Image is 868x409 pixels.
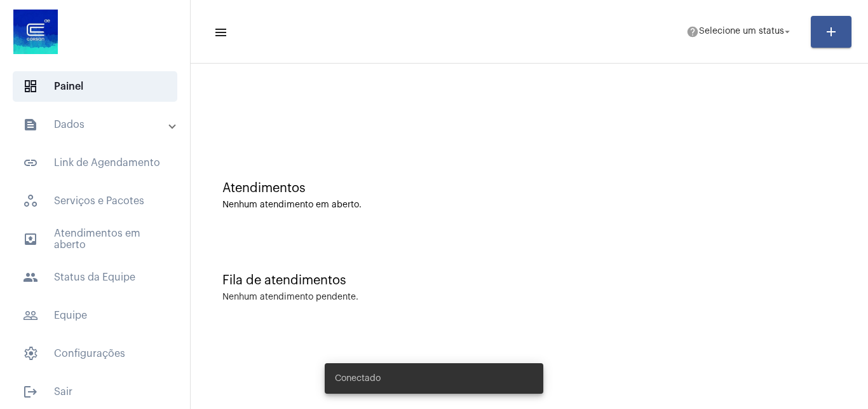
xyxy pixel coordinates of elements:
[13,71,177,102] span: Painel
[23,270,38,285] mat-icon: sidenav icon
[10,6,61,57] img: d4669ae0-8c07-2337-4f67-34b0df7f5ae4.jpeg
[23,79,38,94] span: sidenav icon
[824,24,839,39] mat-icon: add
[13,377,177,407] span: Sair
[13,224,177,254] span: Atendimentos em aberto
[13,262,177,293] span: Status da Equipe
[699,27,784,36] span: Selecione um status
[23,155,38,170] mat-icon: sidenav icon
[13,186,177,216] span: Serviços e Pacotes
[23,384,38,399] mat-icon: sidenav icon
[13,148,177,178] span: Link de Agendamento
[222,274,836,288] div: Fila de atendimentos
[8,109,190,140] mat-expansion-panel-header: sidenav iconDados
[335,372,381,385] span: Conectado
[13,338,177,369] span: Configurações
[23,308,38,323] mat-icon: sidenav icon
[222,181,836,195] div: Atendimentos
[23,193,38,209] span: sidenav icon
[23,232,38,247] mat-icon: sidenav icon
[222,200,836,210] div: Nenhum atendimento em aberto.
[23,346,38,361] span: sidenav icon
[23,117,38,132] mat-icon: sidenav icon
[686,25,699,38] mat-icon: help
[222,293,358,302] div: Nenhum atendimento pendente.
[782,26,793,38] mat-icon: arrow_drop_down
[679,19,801,45] button: Selecione um status
[214,25,226,40] mat-icon: sidenav icon
[23,117,170,132] mat-panel-title: Dados
[13,300,177,331] span: Equipe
